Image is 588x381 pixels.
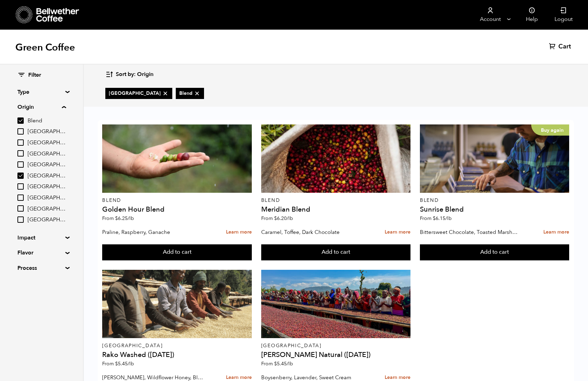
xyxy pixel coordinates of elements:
[17,161,24,168] input: [GEOGRAPHIC_DATA]
[28,161,66,169] span: [GEOGRAPHIC_DATA]
[274,360,277,367] span: $
[549,43,573,51] a: Cart
[17,117,24,124] input: Blend
[420,227,521,237] p: Bittersweet Chocolate, Toasted Marshmallow, Candied Orange, Praline
[385,225,410,240] a: Learn more
[261,227,363,237] p: Caramel, Toffee, Dark Chocolate
[28,139,66,147] span: [GEOGRAPHIC_DATA]
[102,215,134,222] span: From
[261,343,410,348] p: [GEOGRAPHIC_DATA]
[261,244,410,260] button: Add to cart
[17,205,24,212] input: [GEOGRAPHIC_DATA]
[17,88,66,96] summary: Type
[17,173,24,179] input: [GEOGRAPHIC_DATA]
[261,198,410,203] p: Blend
[420,124,569,193] a: Buy again
[28,128,66,136] span: [GEOGRAPHIC_DATA]
[28,194,66,202] span: [GEOGRAPHIC_DATA]
[17,234,66,242] summary: Impact
[109,90,169,97] span: [GEOGRAPHIC_DATA]
[445,215,452,222] span: /lb
[17,128,24,135] input: [GEOGRAPHIC_DATA]
[261,360,293,367] span: From
[128,215,134,222] span: /lb
[28,117,66,125] span: Blend
[115,360,118,367] span: $
[420,206,569,213] h4: Sunrise Blend
[420,244,569,260] button: Add to cart
[420,215,452,222] span: From
[102,360,134,367] span: From
[17,103,66,111] summary: Origin
[274,360,293,367] bdi: 5.45
[28,216,66,224] span: [GEOGRAPHIC_DATA]
[28,150,66,158] span: [GEOGRAPHIC_DATA]
[102,198,251,203] p: Blend
[28,205,66,213] span: [GEOGRAPHIC_DATA]
[17,249,66,257] summary: Flavor
[128,360,134,367] span: /lb
[261,351,410,358] h4: [PERSON_NAME] Natural ([DATE])
[28,71,41,79] span: Filter
[115,215,118,222] span: $
[115,215,134,222] bdi: 6.25
[28,172,66,180] span: [GEOGRAPHIC_DATA]
[287,215,293,222] span: /lb
[17,139,24,146] input: [GEOGRAPHIC_DATA]
[261,215,293,222] span: From
[15,41,75,54] h1: Green Coffee
[287,360,293,367] span: /lb
[102,206,251,213] h4: Golden Hour Blend
[531,124,569,136] p: Buy again
[28,183,66,191] span: [GEOGRAPHIC_DATA]
[179,90,201,97] span: Blend
[261,206,410,213] h4: Meridian Blend
[116,71,153,78] span: Sort by: Origin
[433,215,452,222] bdi: 6.15
[420,198,569,203] p: Blend
[17,150,24,157] input: [GEOGRAPHIC_DATA]
[102,343,251,348] p: [GEOGRAPHIC_DATA]
[17,216,24,223] input: [GEOGRAPHIC_DATA]
[17,195,24,201] input: [GEOGRAPHIC_DATA]
[105,66,153,83] button: Sort by: Origin
[543,225,569,240] a: Learn more
[115,360,134,367] bdi: 5.45
[274,215,293,222] bdi: 6.20
[226,225,252,240] a: Learn more
[433,215,436,222] span: $
[102,244,251,260] button: Add to cart
[17,264,66,272] summary: Process
[558,43,571,51] span: Cart
[274,215,277,222] span: $
[102,351,251,358] h4: Rako Washed ([DATE])
[102,227,204,237] p: Praline, Raspberry, Ganache
[17,183,24,190] input: [GEOGRAPHIC_DATA]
